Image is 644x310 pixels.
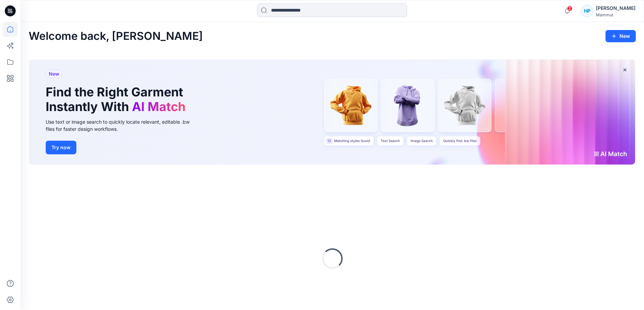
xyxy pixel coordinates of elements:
[46,141,76,154] button: Try now
[581,5,593,17] div: HP
[46,118,199,133] div: Use text or image search to quickly locate relevant, editable .bw files for faster design workflows.
[29,30,203,43] h2: Welcome back, [PERSON_NAME]
[132,99,185,114] span: AI Match
[567,6,572,11] span: 2
[605,30,636,42] button: New
[46,85,189,114] h1: Find the Right Garment Instantly With
[596,12,635,17] div: Mammut
[49,70,59,78] span: New
[596,4,635,12] div: [PERSON_NAME]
